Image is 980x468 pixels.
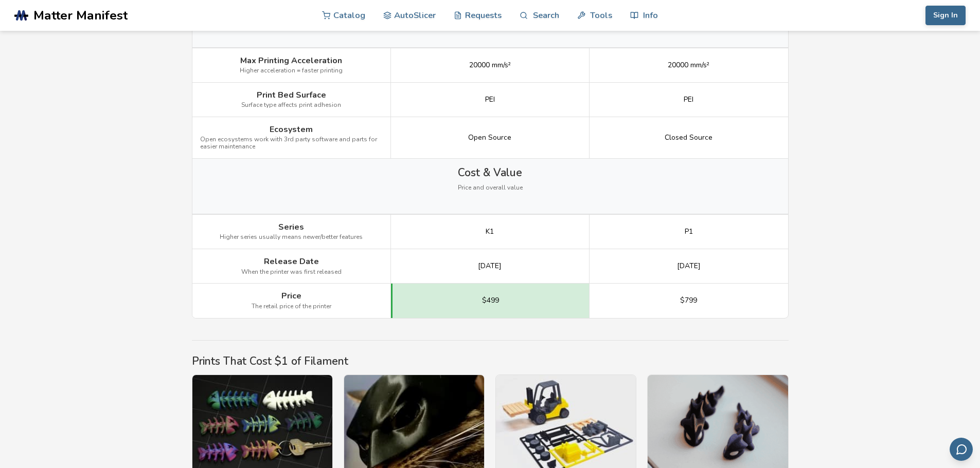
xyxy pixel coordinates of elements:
span: Price and overall value [458,184,523,192]
span: Price [281,291,301,301]
span: Cost & Value [458,166,522,179]
span: $799 [680,296,697,305]
span: Ecosystem [270,125,313,134]
button: Sign In [925,6,966,25]
span: PEI [485,96,495,104]
span: P1 [685,228,693,236]
span: The retail price of the printer [252,303,331,310]
span: Max Printing Acceleration [240,56,342,65]
span: Higher series usually means newer/better features [220,234,363,241]
span: $499 [482,296,499,305]
span: When the printer was first released [241,269,342,276]
span: Open ecosystems work with 3rd party software and parts for easier maintenance [200,136,383,151]
span: Matter Manifest [33,8,128,23]
button: Send feedback via email [950,438,973,461]
span: [DATE] [478,262,502,270]
span: Release Date [264,257,319,266]
span: PEI [684,96,693,104]
span: Print Bed Surface [257,90,326,100]
span: Series [278,222,304,232]
span: [DATE] [677,262,701,270]
span: 20000 mm/s² [668,61,709,69]
h2: Prints That Cost $1 of Filament [192,355,789,367]
span: Surface type affects print adhesion [241,102,341,109]
span: Higher acceleration = faster printing [240,67,343,74]
span: Closed Source [665,134,712,142]
span: K1 [486,228,494,236]
span: 20000 mm/s² [469,61,511,69]
span: Open Source [468,134,511,142]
